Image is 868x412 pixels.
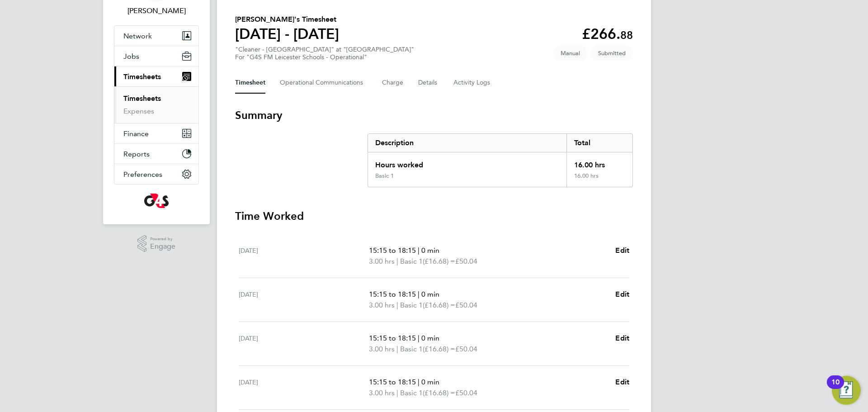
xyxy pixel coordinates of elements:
[114,46,198,66] button: Jobs
[421,378,439,386] span: 0 min
[369,378,416,386] span: 15:15 to 18:15
[455,345,477,353] span: £50.04
[418,290,420,298] span: |
[235,46,414,61] div: "Cleaner - [GEOGRAPHIC_DATA]" at "[GEOGRAPHIC_DATA]"
[235,72,265,94] button: Timesheet
[615,334,629,342] span: Edit
[418,246,420,255] span: |
[368,134,566,152] div: Description
[423,345,455,353] span: (£16.68) =
[421,246,439,255] span: 0 min
[400,256,423,267] span: Basic 1
[369,334,416,342] span: 15:15 to 18:15
[239,333,369,355] div: [DATE]
[123,94,161,103] a: Timesheets
[591,46,633,61] span: This timesheet is Submitted.
[369,257,395,265] span: 3.00 hrs
[615,333,629,344] a: Edit
[280,72,368,94] button: Operational Communications
[235,53,414,61] div: For "G4S FM Leicester Schools - Operational"
[235,209,633,223] h3: Time Worked
[566,152,632,172] div: 16.00 hrs
[423,257,455,265] span: (£16.68) =
[396,345,398,353] span: |
[369,345,395,353] span: 3.00 hrs
[382,72,404,94] button: Charge
[418,378,420,386] span: |
[418,72,439,94] button: Details
[114,144,198,164] button: Reports
[832,376,861,405] button: Open Resource Center, 10 new notifications
[235,25,339,43] h1: [DATE] - [DATE]
[239,377,369,398] div: [DATE]
[114,164,198,184] button: Preferences
[123,52,139,61] span: Jobs
[239,289,369,311] div: [DATE]
[114,194,199,208] a: Go to home page
[566,172,632,187] div: 16.00 hrs
[423,301,455,309] span: (£16.68) =
[369,301,395,309] span: 3.00 hrs
[235,108,633,123] h3: Summary
[615,290,629,298] span: Edit
[123,32,152,40] span: Network
[114,86,198,123] div: Timesheets
[144,194,169,208] img: g4s-logo-retina.png
[582,25,633,43] app-decimal: £266.
[615,378,629,386] span: Edit
[123,129,149,138] span: Finance
[114,26,198,46] button: Network
[137,235,176,252] a: Powered byEngage
[239,245,369,267] div: [DATE]
[369,246,416,255] span: 15:15 to 18:15
[400,300,423,311] span: Basic 1
[455,388,477,397] span: £50.04
[123,170,162,179] span: Preferences
[368,152,566,172] div: Hours worked
[421,290,439,298] span: 0 min
[396,388,398,397] span: |
[150,235,175,243] span: Powered by
[123,150,150,158] span: Reports
[400,388,423,398] span: Basic 1
[421,334,439,342] span: 0 min
[455,301,477,309] span: £50.04
[418,334,420,342] span: |
[114,66,198,86] button: Timesheets
[235,14,339,25] h2: [PERSON_NAME]'s Timesheet
[423,388,455,397] span: (£16.68) =
[620,28,633,42] span: 88
[114,123,198,143] button: Finance
[375,172,394,180] div: Basic 1
[369,290,416,298] span: 15:15 to 18:15
[123,72,161,81] span: Timesheets
[396,301,398,309] span: |
[150,243,175,251] span: Engage
[453,72,491,94] button: Activity Logs
[553,46,587,61] span: This timesheet was manually created.
[831,382,840,394] div: 10
[114,5,199,16] span: Kirsty Collins
[368,133,633,187] div: Summary
[615,245,629,256] a: Edit
[566,134,632,152] div: Total
[455,257,477,265] span: £50.04
[615,246,629,255] span: Edit
[615,289,629,300] a: Edit
[369,388,395,397] span: 3.00 hrs
[396,257,398,265] span: |
[615,377,629,388] a: Edit
[123,107,154,115] a: Expenses
[400,344,423,355] span: Basic 1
